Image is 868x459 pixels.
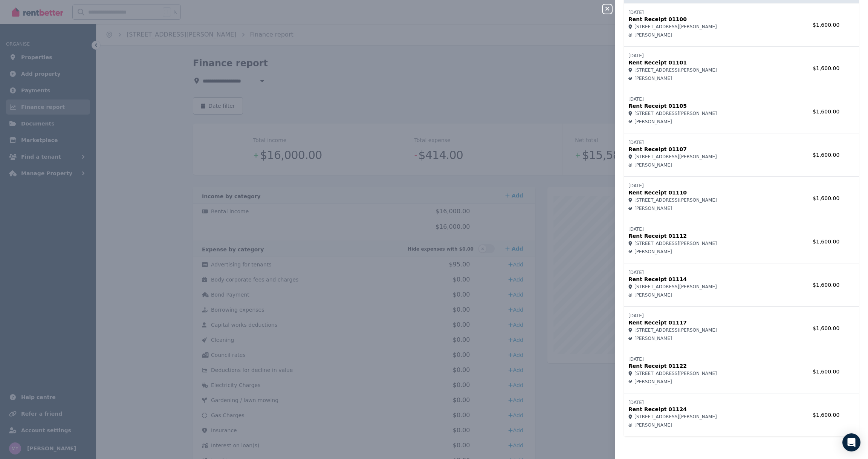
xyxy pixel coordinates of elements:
[628,313,780,319] p: [DATE]
[785,220,844,263] td: $1,600.00
[628,102,780,110] p: Rent Receipt 01105
[628,9,780,15] p: [DATE]
[634,422,672,428] span: [PERSON_NAME]
[634,67,717,73] span: [STREET_ADDRESS][PERSON_NAME]
[628,189,780,196] p: Rent Receipt 01110
[634,24,717,30] span: [STREET_ADDRESS][PERSON_NAME]
[634,162,672,168] span: [PERSON_NAME]
[628,15,780,23] p: Rent Receipt 01100
[628,96,780,102] p: [DATE]
[785,90,844,133] td: $1,600.00
[634,154,717,160] span: [STREET_ADDRESS][PERSON_NAME]
[628,232,780,240] p: Rent Receipt 01112
[634,249,672,255] span: [PERSON_NAME]
[634,327,717,333] span: [STREET_ADDRESS][PERSON_NAME]
[634,119,672,125] span: [PERSON_NAME]
[628,139,780,145] p: [DATE]
[628,145,780,153] p: Rent Receipt 01107
[634,335,672,341] span: [PERSON_NAME]
[785,133,844,177] td: $1,600.00
[785,177,844,220] td: $1,600.00
[634,379,672,385] span: [PERSON_NAME]
[634,370,717,376] span: [STREET_ADDRESS][PERSON_NAME]
[785,263,844,307] td: $1,600.00
[628,53,780,59] p: [DATE]
[628,226,780,232] p: [DATE]
[628,319,780,326] p: Rent Receipt 01117
[634,205,672,211] span: [PERSON_NAME]
[842,433,860,451] div: Open Intercom Messenger
[628,269,780,275] p: [DATE]
[634,292,672,298] span: [PERSON_NAME]
[628,362,780,370] p: Rent Receipt 01122
[634,240,717,246] span: [STREET_ADDRESS][PERSON_NAME]
[634,414,717,420] span: [STREET_ADDRESS][PERSON_NAME]
[628,405,780,413] p: Rent Receipt 01124
[628,399,780,405] p: [DATE]
[628,183,780,189] p: [DATE]
[634,75,672,81] span: [PERSON_NAME]
[634,110,717,116] span: [STREET_ADDRESS][PERSON_NAME]
[628,356,780,362] p: [DATE]
[785,307,844,350] td: $1,600.00
[628,59,780,66] p: Rent Receipt 01101
[785,350,844,393] td: $1,600.00
[628,275,780,283] p: Rent Receipt 01114
[634,32,672,38] span: [PERSON_NAME]
[634,197,717,203] span: [STREET_ADDRESS][PERSON_NAME]
[785,47,844,90] td: $1,600.00
[785,3,844,47] td: $1,600.00
[634,284,717,290] span: [STREET_ADDRESS][PERSON_NAME]
[785,393,844,437] td: $1,600.00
